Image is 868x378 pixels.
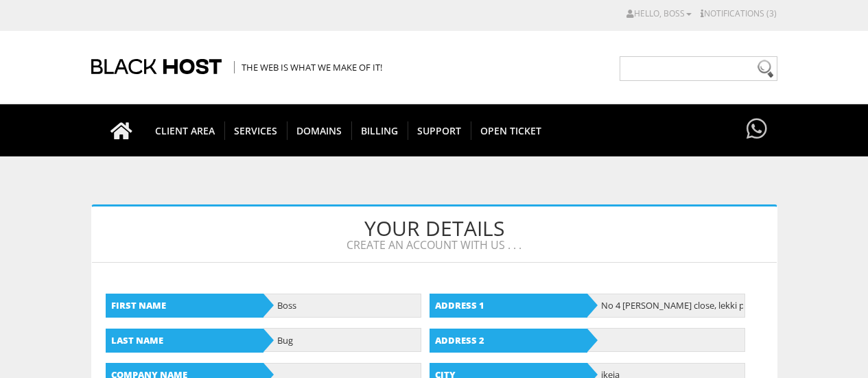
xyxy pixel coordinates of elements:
span: Open Ticket [471,121,551,140]
span: Billing [351,121,408,140]
a: Have questions? [743,104,771,155]
b: Address 1 [430,294,587,318]
span: Domains [287,121,352,140]
a: Go to homepage [97,104,146,156]
span: SERVICES [224,121,288,140]
a: Hello, Boss [626,8,692,19]
h1: Your Details [92,206,777,263]
a: Billing [351,104,408,156]
span: The Web is what we make of it! [234,61,382,73]
span: Create an account with us . . . [102,239,766,252]
span: CLIENT AREA [145,121,225,140]
span: Support [408,121,471,140]
a: SERVICES [224,104,288,156]
a: Domains [287,104,352,156]
input: Need help? [620,56,777,81]
b: Last Name [106,329,263,353]
a: Notifications [701,8,777,19]
a: Open Ticket [471,104,551,156]
a: CLIENT AREA [145,104,225,156]
b: First Name [106,294,263,318]
a: Support [408,104,471,156]
b: Address 2 [430,329,587,353]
